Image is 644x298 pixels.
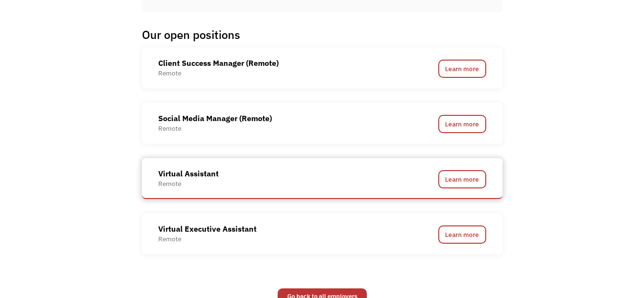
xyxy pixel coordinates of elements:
[158,69,279,78] div: Remote
[158,57,279,69] div: Client Success Manager (Remote)
[142,27,499,42] h1: Our open positions
[438,225,486,244] a: Learn more
[158,223,257,235] div: Virtual Executive Assistant
[158,179,219,188] div: Remote
[158,124,272,133] div: Remote
[438,60,486,78] a: Learn more
[158,168,219,179] div: Virtual Assistant
[158,235,257,244] div: Remote
[438,115,486,133] a: Learn more
[158,112,272,124] div: Social Media Manager (Remote)
[438,170,486,188] a: Learn more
